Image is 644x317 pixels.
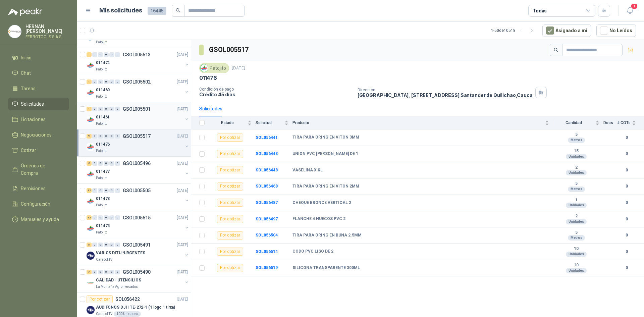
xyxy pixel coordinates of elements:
[96,168,110,175] p: 011477
[177,188,188,194] p: [DATE]
[553,149,599,154] b: 15
[21,100,44,108] span: Solicitudes
[177,296,188,303] p: [DATE]
[199,92,352,97] p: Crédito 45 días
[87,306,95,314] img: Company Logo
[115,243,120,247] div: 0
[123,188,151,193] p: GSOL005505
[566,252,587,257] div: Unidades
[358,92,533,98] p: [GEOGRAPHIC_DATA], [STREET_ADDRESS] Santander de Quilichao , Cauca
[292,200,351,206] b: CHEQUE BRONCE VERTICAL 2
[109,215,114,220] div: 0
[617,249,636,255] b: 0
[292,135,359,140] b: TIRA PARA ORING EN VITON 3MM
[209,45,250,55] h3: GSOL005517
[603,116,617,129] th: Docs
[256,135,278,140] b: SOL056441
[217,134,243,142] div: Por cotizar
[617,200,636,206] b: 0
[104,52,109,57] div: 0
[92,188,97,193] div: 0
[96,67,107,72] p: Patojito
[96,250,145,256] p: VARIOS DITU *URGENTES
[123,243,151,247] p: GSOL005491
[292,265,360,271] b: SILICONA TRANSPARENTE 300ML
[358,88,533,92] p: Dirección
[104,80,109,84] div: 0
[87,241,190,262] a: 5 0 0 0 0 0 GSOL005491[DATE] Company LogoVARIOS DITU *URGENTESCaracol TV
[109,270,114,274] div: 0
[177,106,188,112] p: [DATE]
[21,216,59,223] span: Manuales y ayuda
[87,270,92,274] div: 7
[98,80,103,84] div: 0
[568,235,585,241] div: Metros
[109,243,114,247] div: 0
[256,233,278,237] a: SOL056504
[96,114,110,120] p: 011461
[87,89,95,97] img: Company Logo
[104,107,109,111] div: 0
[8,25,21,38] img: Company Logo
[87,78,190,99] a: 1 0 0 0 0 0 GSOL005502[DATE] Company Logo011460Patojito
[96,223,110,229] p: 011475
[96,196,110,202] p: 011478
[566,203,587,208] div: Unidades
[96,277,141,283] p: CALIDAD - UTENSILIOS
[123,80,151,84] p: GSOL005502
[148,7,166,15] span: 16445
[87,159,190,181] a: 8 0 0 0 0 0 GSOL005496[DATE] Company Logo011477Patojito
[566,219,587,224] div: Unidades
[87,134,92,139] div: 9
[87,51,190,72] a: 1 0 0 0 0 0 GSOL005513[DATE] Company Logo011474Patojito
[115,52,120,57] div: 0
[87,224,95,232] img: Company Logo
[96,121,107,126] p: Patojito
[104,215,109,220] div: 0
[87,80,92,84] div: 1
[96,230,107,235] p: Patojito
[566,154,587,159] div: Unidades
[87,132,190,154] a: 9 0 0 0 0 0 GSOL005517[DATE] Company Logo011476Patojito
[553,230,599,235] b: 5
[617,232,636,239] b: 0
[292,184,359,189] b: TIRA PARA ORING EN VITON 2MM
[115,270,120,274] div: 0
[87,188,92,193] div: 12
[123,107,151,111] p: GSOL005501
[114,311,141,317] div: 100 Unidades
[92,161,97,166] div: 0
[542,24,591,37] button: Asignado a mi
[8,67,69,80] a: Chat
[96,40,107,45] p: Patojito
[104,270,109,274] div: 0
[8,213,69,226] a: Manuales y ayuda
[96,304,175,311] p: AUDÍFONOS DJ II TE-272-1 (1 logo 1 tinta)
[96,311,112,317] p: Caracol TV
[256,265,278,270] a: SOL056519
[87,197,95,205] img: Company Logo
[617,116,644,129] th: # COTs
[104,188,109,193] div: 0
[104,243,109,247] div: 0
[8,8,42,16] img: Logo peakr
[25,24,69,34] p: HERNAN [PERSON_NAME]
[617,167,636,173] b: 0
[256,116,292,129] th: Solicitud
[87,215,92,220] div: 12
[553,246,599,252] b: 10
[21,85,36,92] span: Tareas
[87,161,92,166] div: 8
[98,270,103,274] div: 0
[199,74,217,82] p: 011476
[8,182,69,195] a: Remisiones
[217,182,243,191] div: Por cotizar
[553,165,599,170] b: 2
[96,141,110,148] p: 011476
[98,188,103,193] div: 0
[109,134,114,139] div: 0
[99,6,142,15] h1: Mis solicitudes
[96,175,107,181] p: Patojito
[292,116,553,129] th: Producto
[217,215,243,223] div: Por cotizar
